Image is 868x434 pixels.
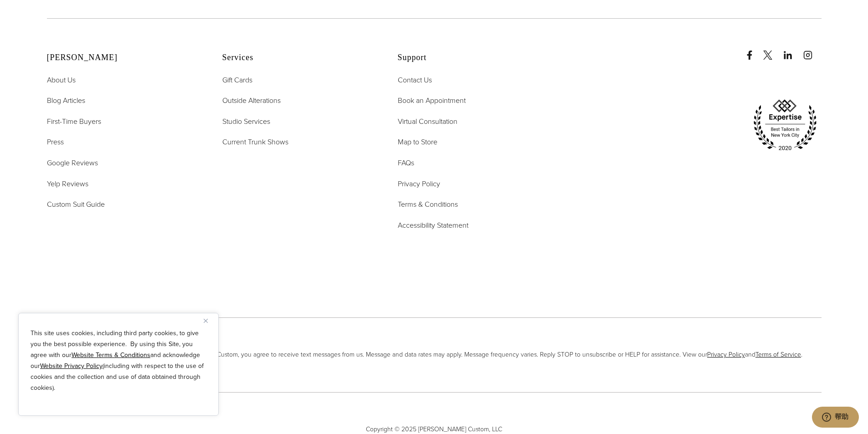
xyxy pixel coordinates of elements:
[47,158,98,168] span: Google Reviews
[398,74,550,231] nav: Support Footer Nav
[47,350,822,360] span: By providing your phone number to [PERSON_NAME] Custom, you agree to receive text messages from u...
[40,361,103,371] a: Website Privacy Policy
[398,157,414,169] a: FAQs
[47,75,76,85] span: About Us
[222,75,252,85] span: Gift Cards
[222,74,252,86] a: Gift Cards
[47,199,105,210] a: Custom Suit Guide
[47,95,85,106] span: Blog Articles
[398,95,466,107] a: Book an Appointment
[749,96,822,154] img: expertise, best tailors in new york city 2020
[745,41,761,60] a: Facebook
[398,158,414,168] span: FAQs
[47,178,88,190] a: Yelp Reviews
[47,74,200,210] nav: Alan David Footer Nav
[47,136,64,148] a: Press
[222,95,281,106] span: Outside Alterations
[47,137,64,147] span: Press
[763,41,781,60] a: x/twitter
[783,41,801,60] a: linkedin
[222,116,270,128] a: Studio Services
[47,53,200,63] h2: [PERSON_NAME]
[72,350,150,360] a: Website Terms & Conditions
[398,116,457,128] a: Virtual Consultation
[47,157,98,169] a: Google Reviews
[222,116,270,127] span: Studio Services
[398,136,437,148] a: Map to Store
[47,179,88,189] span: Yelp Reviews
[398,178,440,190] a: Privacy Policy
[755,350,801,359] a: Terms of Service
[222,53,375,63] h2: Services
[398,220,468,231] a: Accessibility Statement
[47,95,85,107] a: Blog Articles
[222,74,375,148] nav: Services Footer Nav
[47,199,105,209] span: Custom Suit Guide
[707,350,745,359] a: Privacy Policy
[204,319,208,323] img: Close
[398,137,437,147] span: Map to Store
[204,315,215,326] button: Close
[47,116,101,128] a: First-Time Buyers
[398,116,457,127] span: Virtual Consultation
[398,199,458,209] span: Terms & Conditions
[398,53,550,63] h2: Support
[398,75,432,85] span: Contact Us
[398,220,468,230] span: Accessibility Statement
[803,41,822,60] a: instagram
[398,95,466,106] span: Book an Appointment
[31,328,206,393] p: This site uses cookies, including third party cookies, to give you the best possible experience. ...
[222,137,288,147] span: Current Trunk Shows
[222,136,288,148] a: Current Trunk Shows
[812,407,859,429] iframe: 打开一个小组件，您可以在其中与我们的一个专员进行在线交谈
[398,74,432,86] a: Contact Us
[47,74,76,86] a: About Us
[47,116,101,127] span: First-Time Buyers
[398,199,458,210] a: Terms & Conditions
[398,179,440,189] span: Privacy Policy
[222,95,281,107] a: Outside Alterations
